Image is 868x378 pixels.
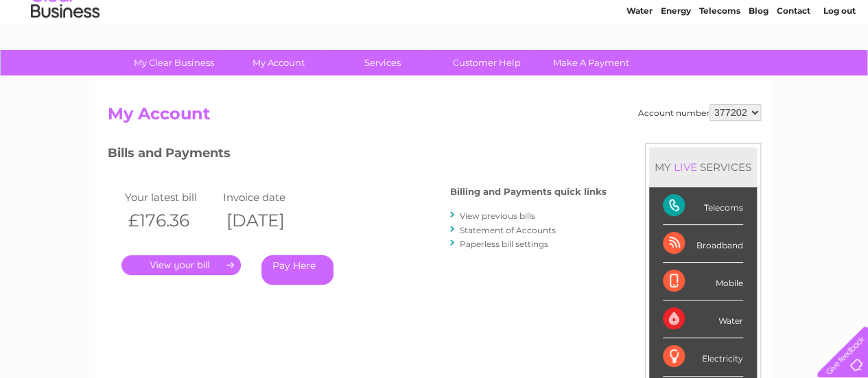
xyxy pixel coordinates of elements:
[460,211,535,221] a: View previous bills
[222,50,335,75] a: My Account
[460,225,556,235] a: Statement of Accounts
[261,255,333,285] a: Pay Here
[638,104,761,121] div: Account number
[663,263,743,300] div: Mobile
[110,8,759,67] div: Clear Business is a trading name of Verastar Limited (registered in [GEOGRAPHIC_DATA] No. 3667643...
[108,143,607,167] h3: Bills and Payments
[430,50,543,75] a: Customer Help
[450,187,607,197] h4: Billing and Payments quick links
[30,36,100,78] img: logo.png
[649,147,757,187] div: MY SERVICES
[663,300,743,338] div: Water
[121,255,241,275] a: .
[663,225,743,263] div: Broadband
[663,187,743,225] div: Telecoms
[220,206,318,235] th: [DATE]
[699,58,740,69] a: Telecoms
[117,50,231,75] a: My Clear Business
[661,58,691,69] a: Energy
[626,58,653,69] a: Water
[121,206,220,235] th: £176.36
[121,188,220,206] td: Your latest bill
[535,50,648,75] a: Make A Payment
[220,188,318,206] td: Invoice date
[326,50,439,75] a: Services
[823,58,855,69] a: Log out
[609,7,704,24] a: 0333 014 3131
[749,58,769,69] a: Blog
[777,58,810,69] a: Contact
[671,161,700,174] div: LIVE
[108,104,761,130] h2: My Account
[460,239,548,249] a: Paperless bill settings
[663,338,743,376] div: Electricity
